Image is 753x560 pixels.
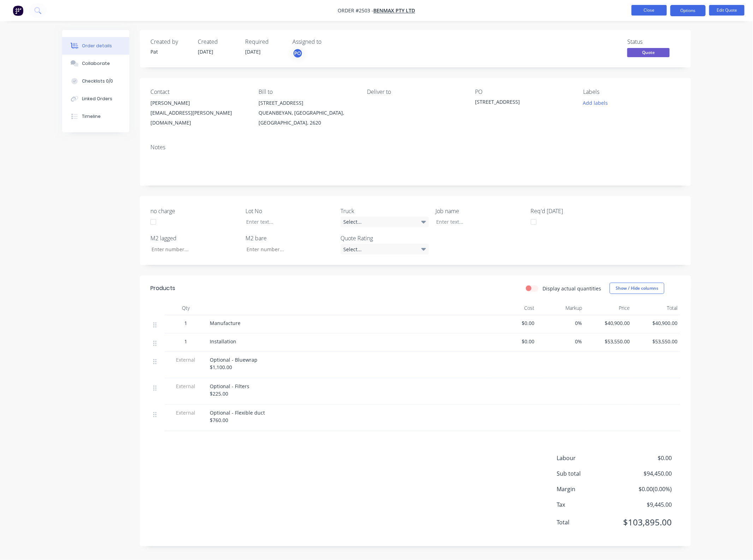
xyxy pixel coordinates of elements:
span: Margin [557,485,619,493]
button: Timeline [62,108,129,125]
label: Display actual quantities [542,285,601,292]
div: [PERSON_NAME][EMAIL_ADDRESS][PERSON_NAME][DOMAIN_NAME] [150,98,247,128]
button: Add labels [579,98,612,108]
div: Notes [150,144,680,151]
button: Order details [62,37,129,55]
span: Quote [627,48,670,57]
label: Job name [436,207,524,215]
span: Tax [557,500,619,509]
span: $0.00 ( 0.00 %) [619,485,672,493]
div: Assigned to [292,38,363,45]
span: [DATE] [245,48,261,55]
span: 1 [184,319,187,327]
span: 0% [540,338,582,345]
span: Optional - Flexible duct $760.00 [210,409,265,423]
div: [STREET_ADDRESS]QUEANBEYAN, [GEOGRAPHIC_DATA], [GEOGRAPHIC_DATA], 2620 [259,98,355,128]
button: Quote [627,48,670,59]
div: Cost [490,301,537,315]
span: External [167,409,204,416]
div: Select... [340,244,429,254]
button: Edit Quote [709,5,745,16]
span: Optional - Filters $225.00 [210,383,249,397]
span: $9,445.00 [619,500,672,509]
div: Collaborate [82,60,110,67]
span: $0.00 [619,454,672,462]
a: Benmax Pty Ltd [374,7,415,14]
div: Checklists 0/0 [82,78,113,84]
div: Markup [537,301,585,315]
div: Contact [150,89,247,95]
span: $94,450.00 [619,469,672,478]
div: [STREET_ADDRESS] [475,98,563,108]
span: Labour [557,454,619,462]
input: Enter number... [241,244,334,254]
span: Sub total [557,469,619,478]
label: no charge [150,207,239,215]
div: Labels [583,89,680,95]
div: Products [150,284,175,293]
div: Qty [165,301,207,315]
button: Show / Hide columns [610,283,664,294]
span: Order #2503 - [338,7,374,14]
span: [DATE] [198,48,213,55]
div: QUEANBEYAN, [GEOGRAPHIC_DATA], [GEOGRAPHIC_DATA], 2620 [259,108,355,128]
label: Truck [340,207,429,215]
div: Timeline [82,113,101,120]
span: $103,895.00 [619,516,672,529]
div: Bill to [259,89,355,95]
input: Enter number... [146,244,239,254]
span: 0% [540,319,582,327]
img: Factory [13,5,23,16]
div: Pat [150,48,189,55]
span: $40,900.00 [635,319,677,327]
button: Collaborate [62,55,129,72]
div: Order details [82,43,112,49]
label: M2 bare [245,234,334,242]
label: Req'd [DATE] [531,207,619,215]
div: Select... [340,217,429,227]
label: M2 lagged [150,234,239,242]
div: Required [245,38,284,45]
div: Status [627,38,680,45]
div: Deliver to [367,89,464,95]
button: Checklists 0/0 [62,72,129,90]
span: $0.00 [492,319,534,327]
span: $53,550.00 [588,338,630,345]
span: External [167,383,204,390]
span: $40,900.00 [588,319,630,327]
div: Created by [150,38,189,45]
div: [PERSON_NAME] [150,98,247,108]
span: Optional - Bluewrap $1,100.00 [210,356,257,371]
button: Options [670,5,706,16]
div: Price [585,301,633,315]
span: $0.00 [492,338,534,345]
button: Linked Orders [62,90,129,108]
span: Installation [210,338,236,345]
span: Total [557,518,619,526]
label: Lot No [245,207,334,215]
span: External [167,356,204,363]
div: Created [198,38,237,45]
div: PO [475,89,572,95]
div: [STREET_ADDRESS] [259,98,355,108]
span: $53,550.00 [635,338,677,345]
label: Quote Rating [340,234,429,242]
div: Total [633,301,680,315]
button: PO [292,48,303,59]
div: Linked Orders [82,96,112,102]
span: Manufacture [210,320,241,326]
div: [EMAIL_ADDRESS][PERSON_NAME][DOMAIN_NAME] [150,108,247,128]
button: Close [632,5,667,16]
span: 1 [184,338,187,345]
